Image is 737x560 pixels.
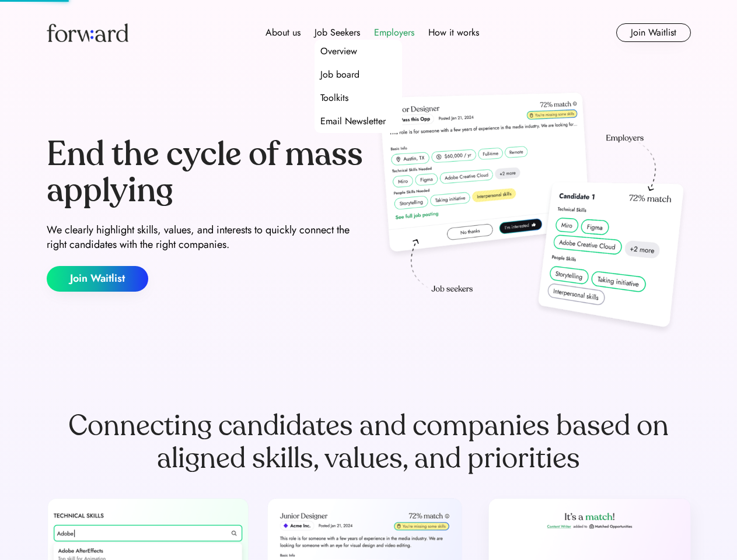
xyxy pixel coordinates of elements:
[320,44,357,58] div: Overview
[374,26,414,40] div: Employers
[616,23,691,42] button: Join Waitlist
[47,266,148,292] button: Join Waitlist
[266,26,301,40] div: About us
[315,26,360,40] div: Job Seekers
[320,68,359,82] div: Job board
[373,89,691,339] img: hero-image.png
[47,223,364,252] div: We clearly highlight skills, values, and interests to quickly connect the right candidates with t...
[47,23,128,42] img: Forward logo
[47,136,364,208] div: End the cycle of mass applying
[47,409,691,475] div: Connecting candidates and companies based on aligned skills, values, and priorities
[320,114,386,128] div: Email Newsletter
[320,91,348,105] div: Toolkits
[428,26,479,40] div: How it works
